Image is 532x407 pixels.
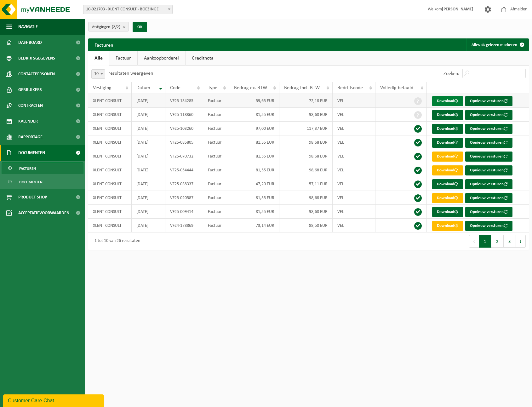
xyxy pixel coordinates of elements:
[19,163,36,175] span: Facturen
[203,94,229,108] td: Factuur
[19,176,43,188] span: Documenten
[132,94,166,108] td: [DATE]
[88,219,132,232] td: XLENT CONSULT
[432,110,463,120] a: Download
[432,152,463,162] a: Download
[138,51,185,66] a: Aankoopborderel
[132,149,166,163] td: [DATE]
[18,189,47,205] span: Product Shop
[18,98,43,113] span: Contracten
[165,163,203,177] td: VF25-054444
[279,205,333,219] td: 98,68 EUR
[132,108,166,122] td: [DATE]
[203,219,229,232] td: Factuur
[88,177,132,191] td: XLENT CONSULT
[88,22,129,32] button: Vestigingen(2/2)
[88,205,132,219] td: XLENT CONSULT
[88,94,132,108] td: XLENT CONSULT
[333,191,375,205] td: VEL
[203,163,229,177] td: Factuur
[88,149,132,163] td: XLENT CONSULT
[93,85,112,90] span: Vestiging
[18,66,55,82] span: Contactpersonen
[136,85,150,90] span: Datum
[208,85,217,90] span: Type
[3,393,105,407] iframe: chat widget
[333,135,375,149] td: VEL
[203,191,229,205] td: Factuur
[165,219,203,232] td: VF24-178869
[18,205,69,221] span: Acceptatievoorwaarden
[165,191,203,205] td: VF25-020587
[442,7,473,12] strong: [PERSON_NAME]
[279,191,333,205] td: 98,68 EUR
[165,94,203,108] td: VF25-134285
[279,94,333,108] td: 72,18 EUR
[432,207,463,217] a: Download
[229,122,280,135] td: 97,00 EUR
[465,110,512,120] button: Opnieuw versturen
[465,152,512,162] button: Opnieuw versturen
[229,191,280,205] td: 81,55 EUR
[432,96,463,106] a: Download
[186,51,220,66] a: Creditnota
[2,162,83,174] a: Facturen
[333,177,375,191] td: VEL
[108,71,153,76] label: resultaten weergeven
[432,165,463,175] a: Download
[203,177,229,191] td: Factuur
[88,108,132,122] td: XLENT CONSULT
[516,235,526,248] button: Next
[234,85,267,90] span: Bedrag ex. BTW
[479,235,491,248] button: 1
[279,122,333,135] td: 117,37 EUR
[279,177,333,191] td: 57,11 EUR
[337,85,363,90] span: Bedrijfscode
[88,191,132,205] td: XLENT CONSULT
[92,70,105,78] span: 10
[132,163,166,177] td: [DATE]
[203,149,229,163] td: Factuur
[165,149,203,163] td: VF25-070732
[469,235,479,248] button: Previous
[380,85,413,90] span: Volledig betaald
[229,94,280,108] td: 59,65 EUR
[443,71,459,76] label: Zoeken:
[165,205,203,219] td: VF25-009414
[465,221,512,231] button: Opnieuw versturen
[504,235,516,248] button: 3
[491,235,504,248] button: 2
[229,177,280,191] td: 47,20 EUR
[165,177,203,191] td: VF25-038337
[18,35,42,50] span: Dashboard
[83,5,172,14] span: 10-921703 - XLENT CONSULT - BOEZINGE
[88,122,132,135] td: XLENT CONSULT
[279,108,333,122] td: 98,68 EUR
[88,163,132,177] td: XLENT CONSULT
[333,122,375,135] td: VEL
[18,50,55,66] span: Bedrijfsgegevens
[83,5,173,14] span: 10-921703 - XLENT CONSULT - BOEZINGE
[88,38,120,51] h2: Facturen
[279,219,333,232] td: 88,50 EUR
[465,193,512,203] button: Opnieuw versturen
[132,122,166,135] td: [DATE]
[333,149,375,163] td: VEL
[465,165,512,175] button: Opnieuw versturen
[432,221,463,231] a: Download
[279,163,333,177] td: 98,68 EUR
[229,219,280,232] td: 73,14 EUR
[18,82,42,98] span: Gebruikers
[88,135,132,149] td: XLENT CONSULT
[203,122,229,135] td: Factuur
[132,191,166,205] td: [DATE]
[465,138,512,148] button: Opnieuw versturen
[333,163,375,177] td: VEL
[333,219,375,232] td: VEL
[203,135,229,149] td: Factuur
[2,176,83,188] a: Documenten
[203,205,229,219] td: Factuur
[91,236,140,247] div: 1 tot 10 van 26 resultaten
[170,85,180,90] span: Code
[333,108,375,122] td: VEL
